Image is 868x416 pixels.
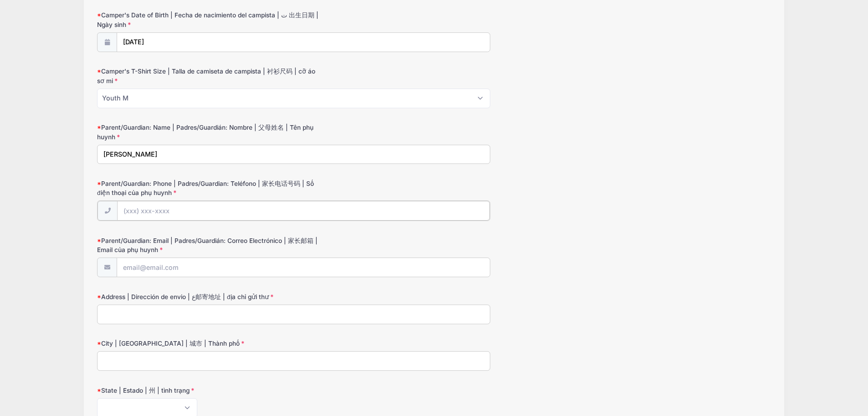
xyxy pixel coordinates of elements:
label: Parent/Guardian: Phone | Padres/Guardian: Teléfono | 家长电话号码 | Số điện thoại của phụ huynh [97,179,322,198]
label: City | [GEOGRAPHIC_DATA] | 城市 | Thành phố [97,339,322,348]
label: State | Estado | 州 | tình trạng [97,386,322,395]
label: Parent/Guardian: Email | Padres/Guardián: Correo Electrónico | 家长邮箱 | Email của phụ huynh [97,236,322,255]
input: (xxx) xxx-xxxx [117,201,490,221]
input: email@email.com [117,258,490,277]
label: Camper's T-Shirt Size | Talla de camiseta de campista | 衬衫尺码 | cỡ áo sơ mi [97,67,322,85]
label: Parent/Guardian: Name | Padres/Guardián: Nombre | 父母姓名 | Tên phụ huynh [97,123,322,142]
label: Camper's Date of Birth | Fecha de nacimiento del campista | ت 出生日期 | Ngày sinh [97,11,322,29]
input: mm/dd/yyyy [117,32,490,52]
label: Address | Dirección de envio | ع邮寄地址 | địa chỉ gửi thư [97,292,322,301]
